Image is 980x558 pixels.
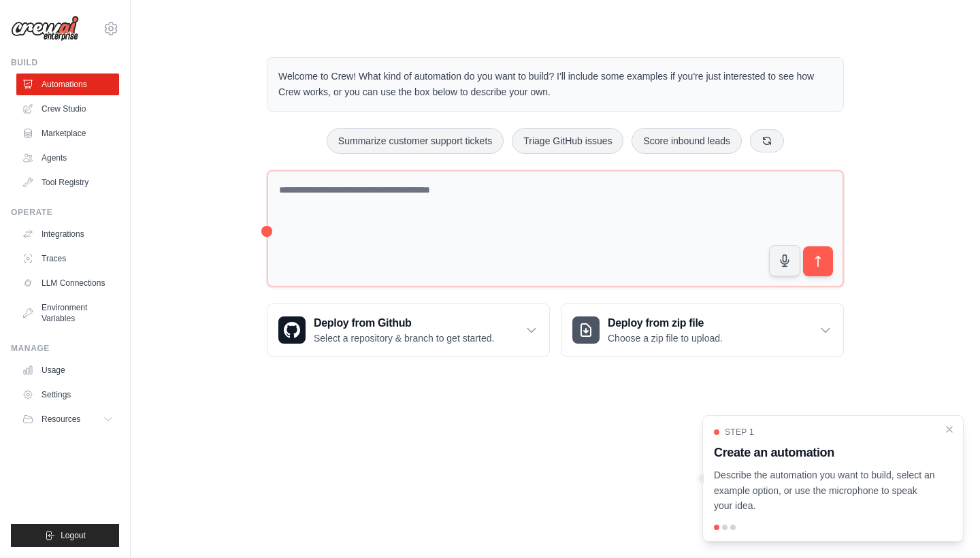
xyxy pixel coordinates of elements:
[16,171,119,193] a: Tool Registry
[944,424,955,435] button: Close walkthrough
[16,223,119,245] a: Integrations
[11,57,119,68] div: Build
[16,384,119,406] a: Settings
[608,315,723,331] h3: Deploy from zip file
[11,207,119,218] div: Operate
[314,331,494,345] p: Select a repository & branch to get started.
[278,69,832,100] p: Welcome to Crew! What kind of automation do you want to build? I'll include some examples if you'...
[608,331,723,345] p: Choose a zip file to upload.
[16,122,119,144] a: Marketplace
[16,248,119,269] a: Traces
[912,493,980,558] iframe: Chat Widget
[314,315,494,331] h3: Deploy from Github
[16,73,119,95] a: Automations
[714,467,936,514] p: Describe the automation you want to build, select an example option, or use the microphone to spe...
[11,524,119,547] button: Logout
[11,16,79,42] img: Logo
[714,443,936,462] h3: Create an automation
[327,128,504,154] button: Summarize customer support tickets
[16,98,119,120] a: Crew Studio
[632,128,742,154] button: Score inbound leads
[16,297,119,329] a: Environment Variables
[11,343,119,354] div: Manage
[16,272,119,294] a: LLM Connections
[16,147,119,169] a: Agents
[16,359,119,381] a: Usage
[725,427,754,438] span: Step 1
[61,530,86,541] span: Logout
[16,408,119,430] button: Resources
[512,128,623,154] button: Triage GitHub issues
[42,414,80,425] span: Resources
